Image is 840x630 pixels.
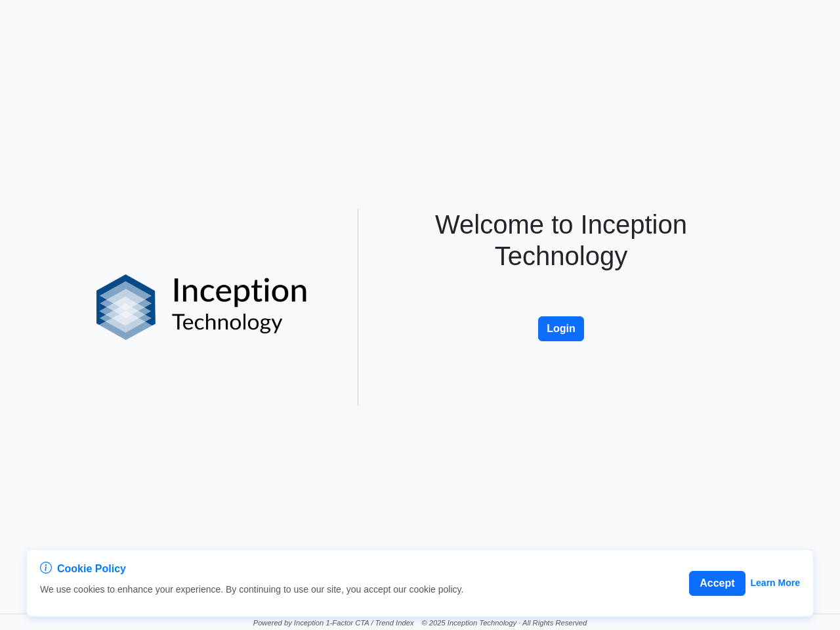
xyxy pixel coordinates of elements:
a: Learn More [751,576,800,590]
a: Login [538,303,584,314]
span: Cookie Policy [57,561,126,577]
img: logo%20black.png [96,274,307,340]
button: Login [538,316,584,341]
button: Accept [689,571,745,596]
h1: Welcome to Inception Technology [382,209,740,272]
p: We use cookies to enhance your experience. By continuing to use our site, you accept our cookie p... [40,583,463,597]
